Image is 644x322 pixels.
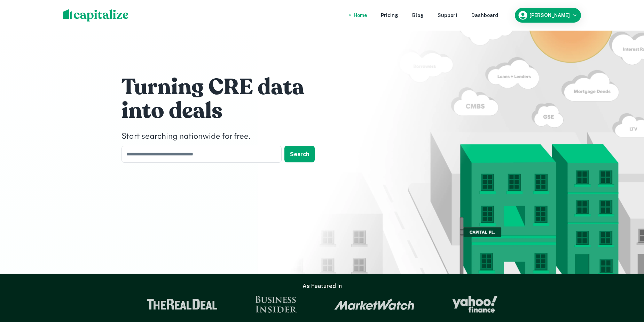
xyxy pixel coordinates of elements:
[284,146,315,162] button: Search
[63,9,129,22] img: capitalize-logo.png
[255,296,297,313] img: Business Insider
[438,11,457,19] a: Support
[354,11,367,19] a: Home
[471,11,498,19] a: Dashboard
[609,266,644,300] iframe: Chat Widget
[121,130,330,143] h4: Start searching nationwide for free.
[334,298,415,310] img: Market Watch
[121,73,330,101] h1: Turning CRE data
[303,282,342,290] h6: As Featured In
[381,11,398,19] a: Pricing
[529,13,570,18] h6: [PERSON_NAME]
[515,8,581,23] button: [PERSON_NAME]
[412,11,424,19] a: Blog
[121,97,330,125] h1: into deals
[147,299,218,310] img: The Real Deal
[452,296,497,313] img: Yahoo Finance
